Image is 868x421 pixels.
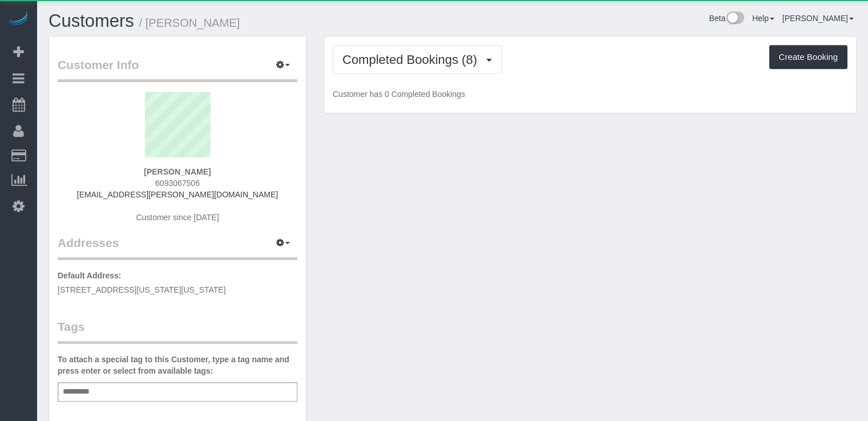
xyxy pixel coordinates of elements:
button: Completed Bookings (8) [333,45,502,74]
span: Completed Bookings (8) [342,52,483,67]
p: Customer has 0 Completed Bookings [333,88,847,100]
a: [EMAIL_ADDRESS][PERSON_NAME][DOMAIN_NAME] [77,190,278,199]
a: [PERSON_NAME] [782,14,854,23]
a: Customers [49,11,134,31]
a: Help [752,14,774,23]
button: Create Booking [769,45,847,69]
legend: Customer Info [58,56,297,82]
a: Beta [709,14,744,23]
img: Automaid Logo [7,11,30,27]
span: Customer since [DATE] [136,213,219,222]
img: New interface [725,11,744,26]
span: [STREET_ADDRESS][US_STATE][US_STATE] [58,285,226,294]
strong: [PERSON_NAME] [144,167,211,176]
small: / [PERSON_NAME] [139,17,240,29]
span: 6093067506 [155,179,200,188]
label: Default Address: [58,270,122,281]
label: To attach a special tag to this Customer, type a tag name and press enter or select from availabl... [58,354,297,377]
legend: Tags [58,318,297,344]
